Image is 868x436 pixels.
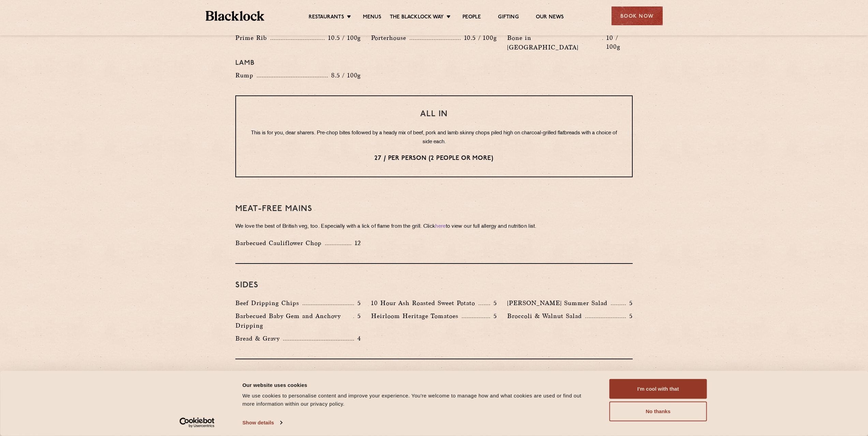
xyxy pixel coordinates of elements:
[167,418,227,428] a: Usercentrics Cookiebot - opens in a new window
[626,299,633,307] p: 5
[371,311,462,321] p: Heirloom Heritage Tomatoes
[242,418,282,428] a: Show details
[242,392,594,408] div: We use cookies to personalise content and improve your experience. You're welcome to manage how a...
[490,299,497,307] p: 5
[498,14,518,21] a: Gifting
[250,110,618,119] h3: All In
[309,14,344,21] a: Restaurants
[250,129,618,147] p: This is for you, dear sharers. Pre-chop bites followed by a heady mix of beef, pork and lamb skin...
[235,71,257,80] p: Rump
[235,238,325,248] p: Barbecued Cauliflower Chop
[250,154,618,163] p: 27 / per person (2 people or more)
[507,33,603,52] p: Bone in [GEOGRAPHIC_DATA]
[242,381,594,389] div: Our website uses cookies
[371,33,410,43] p: Porterhouse
[390,14,444,21] a: The Blacklock Way
[354,299,361,307] p: 5
[235,334,283,343] p: Bread & Gravy
[354,312,361,320] p: 5
[536,14,564,21] a: Our News
[507,298,611,308] p: [PERSON_NAME] Summer Salad
[609,402,707,421] button: No thanks
[235,311,353,330] p: Barbecued Baby Gem and Anchovy Dripping
[609,379,707,399] button: I'm cool with that
[328,71,361,80] p: 8.5 / 100g
[235,205,633,213] h3: Meat-Free mains
[462,14,481,21] a: People
[325,33,361,42] p: 10.5 / 100g
[626,312,633,320] p: 5
[351,239,361,247] p: 12
[206,11,265,21] img: BL_Textured_Logo-footer-cropped.svg
[235,59,633,67] h4: Lamb
[435,224,445,229] a: here
[235,222,633,231] p: We love the best of British veg, too. Especially with a lick of flame from the grill. Click to vi...
[235,298,303,308] p: Beef Dripping Chips
[363,14,381,21] a: Menus
[371,298,479,308] p: 10 Hour Ash Roasted Sweet Potato
[490,312,497,320] p: 5
[507,311,585,321] p: Broccoli & Walnut Salad
[612,6,663,25] div: Book Now
[235,281,633,290] h3: Sides
[461,33,497,42] p: 10.5 / 100g
[235,33,270,43] p: Prime Rib
[603,33,633,51] p: 10 / 100g
[354,334,361,343] p: 4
